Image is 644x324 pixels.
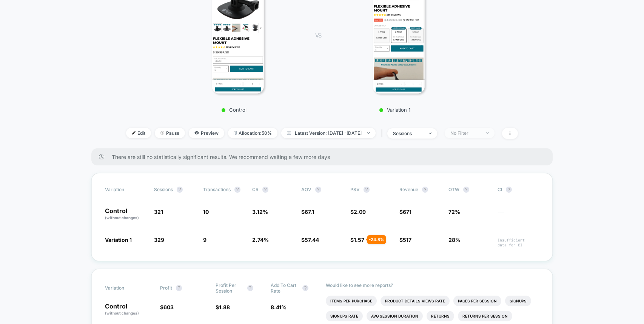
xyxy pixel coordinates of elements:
[305,237,319,243] span: 57.44
[448,237,461,243] span: 28%
[403,209,411,215] span: 671
[105,282,146,294] span: Variation
[234,131,237,135] img: rebalance
[105,303,153,316] p: Control
[160,131,164,135] img: end
[302,285,308,291] button: ?
[301,209,314,215] span: $
[216,282,243,294] span: Profit Per Session
[350,237,364,243] span: $
[252,187,259,192] span: CR
[168,107,300,113] p: Control
[427,311,454,321] li: Returns
[301,237,319,243] span: $
[177,187,183,193] button: ?
[367,235,386,244] div: - 24.8 %
[132,131,136,135] img: edit
[403,237,411,243] span: 517
[287,131,291,135] img: calendar
[329,107,461,113] p: Variation 1
[154,209,163,215] span: 321
[354,209,366,215] span: 2.09
[463,187,469,193] button: ?
[305,209,314,215] span: 67.1
[326,282,539,288] p: Would like to see more reports?
[393,131,423,136] div: sessions
[453,296,501,306] li: Pages Per Session
[105,215,139,220] span: (without changes)
[105,237,132,243] span: Variation 1
[163,304,174,310] span: 603
[354,237,364,243] span: 1.57
[160,304,174,310] span: $
[350,187,360,192] span: PSV
[498,210,539,221] span: ---
[247,285,253,291] button: ?
[105,187,146,193] span: Variation
[399,187,418,192] span: Revenue
[216,304,230,310] span: $
[234,187,240,193] button: ?
[176,285,182,291] button: ?
[112,154,538,160] span: There are still no statistically significant results. We recommend waiting a few more days
[203,237,206,243] span: 9
[498,187,539,193] span: CI
[429,132,431,134] img: end
[315,32,321,39] span: VS
[458,311,512,321] li: Returns Per Session
[326,296,377,306] li: Items Per Purchase
[301,187,311,192] span: AOV
[219,304,230,310] span: 1.88
[367,132,370,134] img: end
[486,132,489,134] img: end
[155,128,185,138] span: Pause
[364,187,370,193] button: ?
[271,282,299,294] span: Add To Cart Rate
[326,311,363,321] li: Signups Rate
[105,208,146,221] p: Control
[350,209,366,215] span: $
[379,128,387,139] span: |
[399,237,411,243] span: $
[381,296,450,306] li: Product Details Views Rate
[262,187,268,193] button: ?
[506,187,512,193] button: ?
[315,187,321,193] button: ?
[228,128,277,138] span: Allocation: 50%
[399,209,411,215] span: $
[160,285,172,291] span: Profit
[448,209,460,215] span: 72%
[505,296,531,306] li: Signups
[154,187,173,192] span: Sessions
[498,238,539,248] span: Insufficient data for CI
[203,187,231,192] span: Transactions
[252,237,269,243] span: 2.74 %
[448,187,490,193] span: OTW
[367,311,423,321] li: Avg Session Duration
[203,209,209,215] span: 10
[271,304,287,310] span: 8.41 %
[189,128,224,138] span: Preview
[126,128,151,138] span: Edit
[281,128,376,138] span: Latest Version: [DATE] - [DATE]
[252,209,268,215] span: 3.12 %
[154,237,164,243] span: 329
[450,130,481,136] div: No Filter
[105,311,139,315] span: (without changes)
[422,187,428,193] button: ?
